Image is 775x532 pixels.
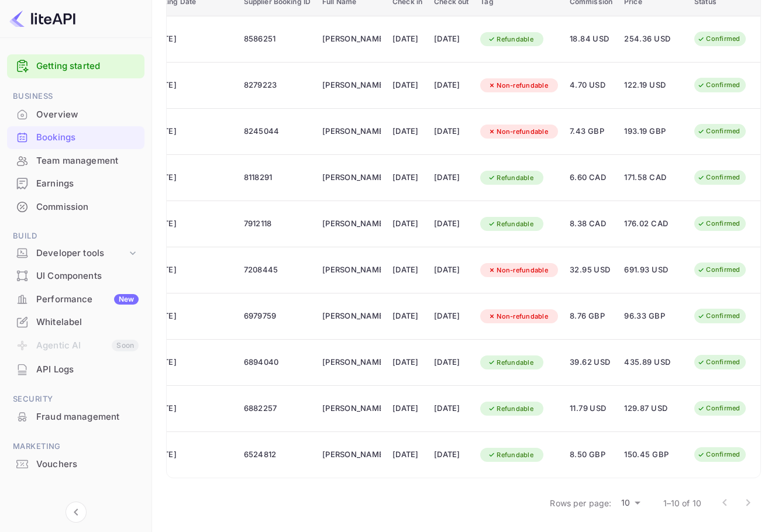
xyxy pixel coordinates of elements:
div: Confirmed [690,401,748,416]
a: Getting started [36,60,139,73]
span: 96.33 GBP [624,310,683,323]
div: Earnings [36,177,139,191]
div: [DATE] [392,399,422,418]
div: [DATE] [434,30,469,49]
div: Team management [7,150,144,172]
div: Non-refundable [480,78,556,93]
div: 6894040 [244,353,311,372]
a: Earnings [7,172,144,194]
span: 8.76 GBP [570,310,612,323]
div: Refundable [480,355,541,370]
a: UI Components [7,265,144,286]
img: LiteAPI logo [9,9,75,28]
span: 193.19 GBP [624,125,683,138]
p: 1–10 of 10 [663,497,702,509]
span: 254.36 USD [624,33,683,46]
div: Fraud management [36,410,139,424]
div: Confirmed [690,309,748,323]
div: [DATE] [434,353,469,372]
div: 6882257 [244,399,311,418]
div: Fraud management [7,406,144,429]
span: [DATE] [150,79,232,92]
a: Whitelabel [7,311,144,333]
div: [DATE] [392,307,422,326]
a: Bookings [7,126,144,148]
div: Overview [36,108,139,122]
span: 39.62 USD [570,356,612,369]
div: Earnings [7,172,144,195]
div: Developer tools [7,243,144,264]
div: Refundable [480,448,541,462]
a: Vouchers [7,453,144,475]
div: [DATE] [392,30,422,49]
div: Linda Fisher [322,399,381,418]
div: Performance [36,293,139,306]
div: [DATE] [392,168,422,187]
div: Laila Fisher [322,353,381,372]
div: Non-refundable [480,125,556,139]
div: API Logs [36,363,139,376]
span: Business [7,90,144,103]
div: Confirmed [690,262,748,277]
div: Overview [7,103,144,126]
div: Isaac Fisher [322,261,381,279]
div: 6979759 [244,307,311,326]
div: Confirmed [690,124,748,139]
p: Rows per page: [550,497,611,509]
div: Confirmed [690,447,748,462]
span: [DATE] [150,171,232,184]
span: 8.38 CAD [570,217,612,230]
span: Build [7,230,144,243]
a: API Logs [7,358,144,380]
div: Refundable [480,32,541,47]
div: [DATE] [392,76,422,95]
div: Confirmed [690,216,748,231]
div: Vouchers [36,458,139,471]
div: Team management [36,154,139,168]
div: [DATE] [434,307,469,326]
div: 8586251 [244,30,311,49]
div: [DATE] [392,353,422,372]
div: 6524812 [244,445,311,464]
span: 691.93 USD [624,264,683,277]
div: [DATE] [392,122,422,141]
span: [DATE] [150,264,232,277]
div: 7208445 [244,261,311,279]
div: Non-refundable [480,309,556,324]
span: [DATE] [150,448,232,461]
div: Confirmed [690,78,748,92]
div: [DATE] [434,215,469,233]
span: [DATE] [150,217,232,230]
div: UI Components [36,270,139,283]
a: Commission [7,196,144,217]
span: 8.50 GBP [570,448,612,461]
div: [DATE] [434,445,469,464]
div: Commission [36,201,139,214]
span: 129.87 USD [624,402,683,415]
div: Whitelabel [7,311,144,334]
div: Confirmed [690,32,748,46]
div: [DATE] [434,76,469,95]
span: 176.02 CAD [624,217,683,230]
div: Confirmed [690,170,748,185]
span: 7.43 GBP [570,125,612,138]
div: Bookings [7,126,144,149]
div: Refundable [480,402,541,416]
span: 6.60 CAD [570,171,612,184]
div: Refundable [480,217,541,232]
div: Bookings [36,131,139,144]
div: Chet Fisher [322,76,381,95]
span: [DATE] [150,310,232,323]
div: Getting started [7,54,144,78]
a: PerformanceNew [7,288,144,310]
div: UI Components [7,265,144,288]
div: Penny Fisher [322,445,381,464]
span: Security [7,393,144,406]
div: Mary Grace Fisher [322,30,381,49]
div: Krista Fisher [322,215,381,233]
span: [DATE] [150,33,232,46]
div: Developer tools [36,247,127,260]
span: 18.84 USD [570,33,612,46]
div: 8279223 [244,76,311,95]
div: Non-refundable [480,263,556,278]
